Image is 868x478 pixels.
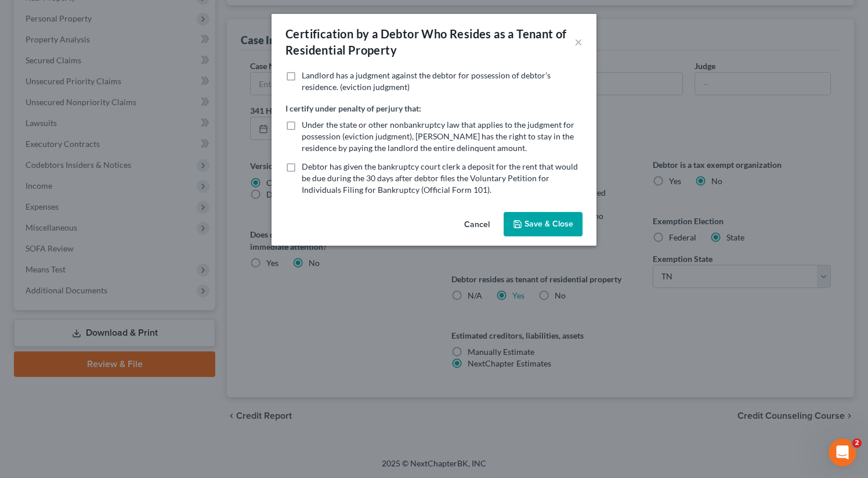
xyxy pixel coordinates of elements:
[302,70,551,92] span: Landlord has a judgment against the debtor for possession of debtor’s residence. (eviction judgment)
[285,26,574,58] div: Certification by a Debtor Who Resides as a Tenant of Residential Property
[285,102,421,114] label: I certify under penalty of perjury that:
[574,35,583,49] button: ×
[302,120,574,153] span: Under the state or other nonbankruptcy law that applies to the judgment for possession (eviction ...
[455,213,499,236] button: Cancel
[829,439,856,466] iframe: Intercom live chat
[504,212,583,236] button: Save & Close
[302,161,578,195] span: Debtor has given the bankruptcy court clerk a deposit for the rent that would be due during the 3...
[852,439,862,448] span: 2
